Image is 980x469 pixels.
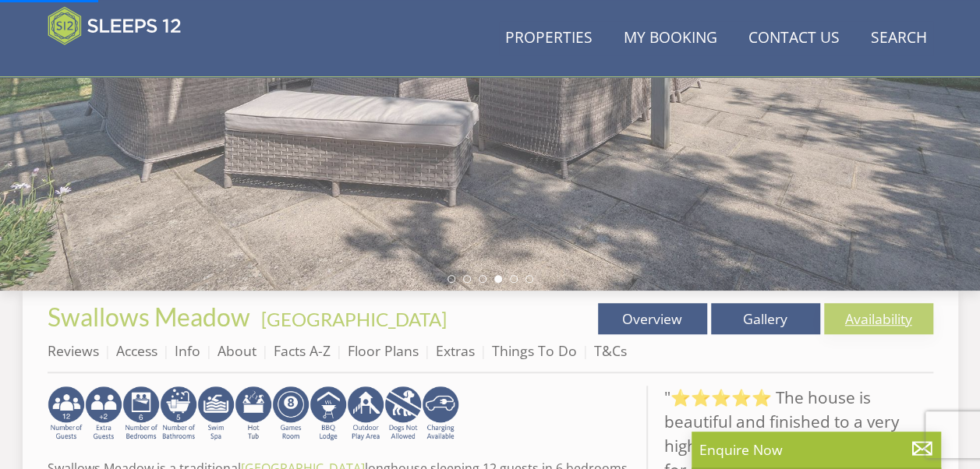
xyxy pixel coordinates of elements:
img: AD_4nXfjdDqPkGBf7Vpi6H87bmAUe5GYCbodrAbU4sf37YN55BCjSXGx5ZgBV7Vb9EJZsXiNVuyAiuJUB3WVt-w9eJ0vaBcHg... [347,386,384,442]
a: Overview [598,303,707,334]
a: Reviews [48,341,99,360]
a: My Booking [617,21,724,56]
img: Sleeps 12 [48,6,182,45]
a: Info [175,341,200,360]
a: Contact Us [742,21,846,56]
a: Search [865,21,933,56]
a: Swallows Meadow [48,301,255,332]
img: AD_4nXfRzBlt2m0mIteXDhAcJCdmEApIceFt1SPvkcB48nqgTZkfMpQlDmULa47fkdYiHD0skDUgcqepViZHFLjVKS2LWHUqM... [122,386,160,442]
span: Swallows Meadow [48,301,250,332]
img: AD_4nXeyNBIiEViFqGkFxeZn-WxmRvSobfXIejYCAwY7p4slR9Pvv7uWB8BWWl9Rip2DDgSCjKzq0W1yXMRj2G_chnVa9wg_L... [48,386,85,442]
img: AD_4nXcpX5uDwed6-YChlrI2BYOgXwgg3aqYHOhRm0XfZB-YtQW2NrmeCr45vGAfVKUq4uWnc59ZmEsEzoF5o39EWARlT1ewO... [235,386,272,442]
a: Extras [436,341,475,360]
iframe: Customer reviews powered by Trustpilot [40,55,203,68]
span: - [255,308,447,330]
img: AD_4nXeGPOijBfXJOWn1DYat7hkbQLIrN48yJVYawtWbqLjbxj3dEWFa8cO9z0HszglWmBmNnq-EloQUXMJBCLMs01_EmkV6T... [197,386,235,442]
a: [GEOGRAPHIC_DATA] [261,308,447,330]
a: Properties [499,21,599,56]
a: About [218,341,256,360]
p: Enquire Now [699,439,933,460]
img: AD_4nXfdu1WaBqbCvRx5dFd3XGC71CFesPHPPZknGuZzXQvBzugmLudJYyY22b9IpSVlKbnRjXo7AJLKEyhYodtd_Fvedgm5q... [310,386,347,442]
a: Gallery [711,303,820,334]
a: Floor Plans [348,341,419,360]
img: AD_4nXfkFtrpaXUtUFzPNUuRY6lw1_AXVJtVz-U2ei5YX5aGQiUrqNXS9iwbJN5FWUDjNILFFLOXd6gEz37UJtgCcJbKwxVV0... [384,386,422,442]
a: Facts A-Z [274,341,331,360]
img: AD_4nXdxWG_VJzWvdcEgUAXGATx6wR9ALf-b3pO0Wv8JqPQicHBbIur_fycMGrCfvtJxUkL7_dC_Ih2A3VWjPzrEQCT_Y6-em... [160,386,197,442]
a: Availability [824,303,933,334]
img: AD_4nXcnT2OPG21WxYUhsl9q61n1KejP7Pk9ESVM9x9VetD-X_UXXoxAKaMRZGYNcSGiAsmGyKm0QlThER1osyFXNLmuYOVBV... [422,386,459,442]
a: T&Cs [594,341,627,360]
a: Things To Do [492,341,577,360]
a: Access [116,341,157,360]
img: AD_4nXeP6WuvG491uY6i5ZIMhzz1N248Ei-RkDHdxvvjTdyF2JXhbvvI0BrTCyeHgyWBEg8oAgd1TvFQIsSlzYPCTB7K21VoI... [85,386,122,442]
img: AD_4nXdrZMsjcYNLGsKuA84hRzvIbesVCpXJ0qqnwZoX5ch9Zjv73tWe4fnFRs2gJ9dSiUubhZXckSJX_mqrZBmYExREIfryF... [272,386,310,442]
